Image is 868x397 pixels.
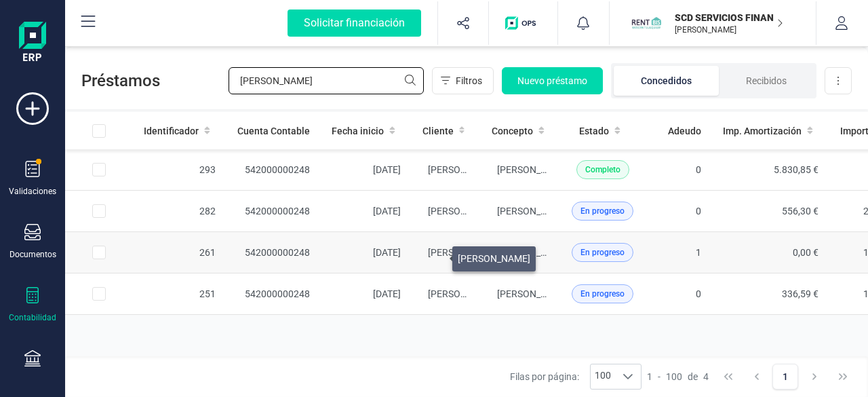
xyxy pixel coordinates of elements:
div: Validaciones [9,186,56,197]
button: Filtros [432,67,494,94]
td: [DATE] [321,149,412,191]
button: First Page [715,364,741,390]
li: Concedidos [614,66,719,96]
p: [PERSON_NAME] [675,24,783,35]
td: 282 [133,191,226,232]
span: 4 [703,370,709,383]
span: Cuenta Contable [237,124,310,138]
span: Fecha inicio [332,124,384,138]
span: Cliente [422,124,454,138]
td: 542000000248 [226,273,321,315]
button: Next Page [802,364,827,390]
button: Nuevo préstamo [502,67,603,94]
span: [PERSON_NAME] [497,164,570,175]
span: [PERSON_NAME] [497,288,570,299]
img: Logo de OPS [505,16,541,30]
div: [PERSON_NAME] [452,246,536,271]
span: En progreso [580,205,625,217]
div: Documentos [9,249,56,260]
td: 251 [133,273,226,315]
td: 5.830,85 € [712,149,829,191]
span: [PERSON_NAME] [428,247,500,258]
div: Row Selected 6f4afa20-9fff-43cd-bc8a-af4e50df2968 [92,163,106,176]
td: 1 [644,232,712,273]
div: All items unselected [92,124,106,138]
td: 336,59 € [712,273,829,315]
span: [PERSON_NAME] [428,164,500,175]
td: [DATE] [321,273,412,315]
span: 1 [647,370,652,383]
span: Identificador [144,124,199,138]
span: Completo [585,164,620,176]
button: Solicitar financiación [271,1,437,45]
input: Buscar... [229,67,424,94]
span: En progreso [580,246,625,259]
span: Adeudo [668,124,701,138]
td: 0,00 € [712,232,829,273]
div: Row Selected 51931474-5fae-4159-b0dd-69b2bde8c318 [92,287,106,301]
td: 261 [133,232,226,273]
span: 100 [591,364,615,389]
button: Logo de OPS [497,1,549,45]
span: [PERSON_NAME] [497,206,570,216]
button: SCSCD SERVICIOS FINANCIEROS SL[PERSON_NAME] [626,1,800,45]
td: 293 [133,149,226,191]
div: Contabilidad [9,312,56,323]
span: [PERSON_NAME] [428,206,500,216]
p: SCD SERVICIOS FINANCIEROS SL [675,11,783,24]
td: 0 [644,149,712,191]
span: de [688,370,698,383]
div: Row Selected 9be54335-625b-47a3-9242-0ea898b77f8c [92,204,106,218]
span: En progreso [580,288,625,300]
span: Concepto [492,124,533,138]
span: Filtros [456,74,482,88]
li: Recibidos [719,66,814,96]
td: 0 [644,273,712,315]
td: 542000000248 [226,149,321,191]
span: 100 [666,370,682,383]
div: Filas por página: [510,364,642,390]
span: Préstamos [81,70,229,92]
span: Estado [579,124,609,138]
td: [DATE] [321,232,412,273]
div: Row Selected e22bf167-6226-49e0-9ed6-699357b067f7 [92,246,106,259]
div: - [647,370,709,383]
div: Solicitar financiación [288,10,421,37]
button: Page 1 [772,364,798,390]
img: Logo Finanedi [19,22,46,65]
td: 542000000248 [226,191,321,232]
img: SC [631,8,661,38]
span: Nuevo préstamo [517,74,587,88]
td: 542000000248 [226,232,321,273]
span: [PERSON_NAME] [428,288,500,299]
td: [DATE] [321,191,412,232]
td: 556,30 € [712,191,829,232]
button: Previous Page [744,364,770,390]
button: Last Page [830,364,856,390]
span: Imp. Amortización [723,124,802,138]
td: 0 [644,191,712,232]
